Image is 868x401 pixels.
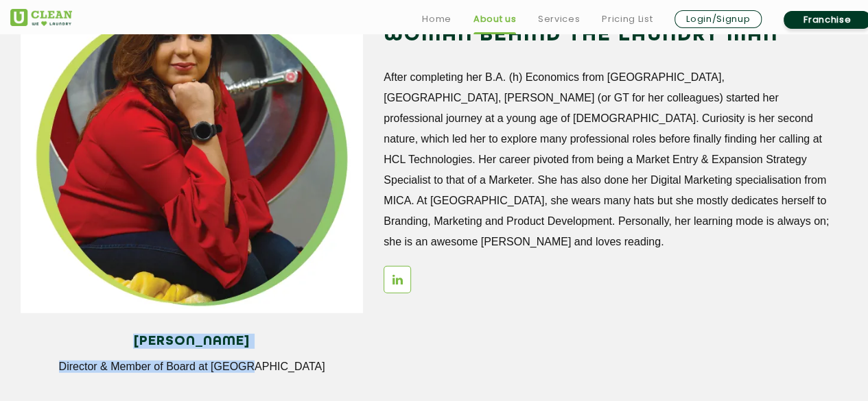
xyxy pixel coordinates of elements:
a: About us [473,11,516,27]
a: Login/Signup [675,10,762,28]
p: After completing her B.A. (h) Economics from [GEOGRAPHIC_DATA], [GEOGRAPHIC_DATA], [PERSON_NAME] ... [384,67,837,252]
h2: WOMAN BEHIND THE LAUNDRY MAN [384,19,837,52]
a: Pricing List [602,11,653,27]
p: Director & Member of Board at [GEOGRAPHIC_DATA] [31,361,353,373]
a: Home [422,11,451,27]
a: Services [538,11,580,27]
img: UClean Laundry and Dry Cleaning [10,9,72,26]
h4: [PERSON_NAME] [31,334,353,349]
